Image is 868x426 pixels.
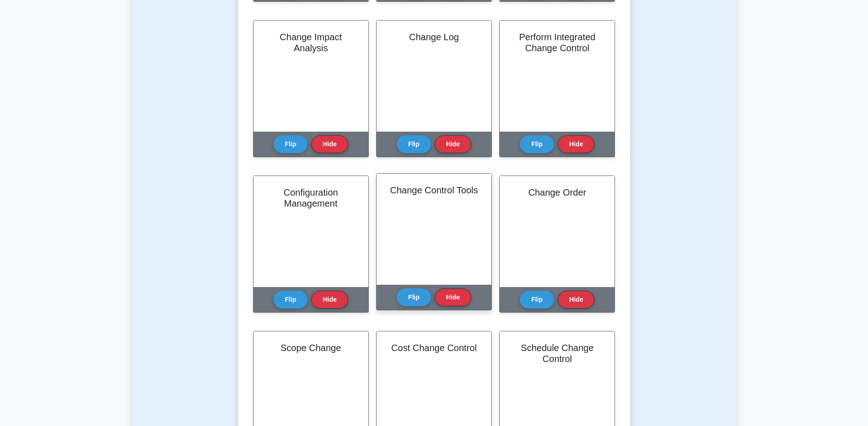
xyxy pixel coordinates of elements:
h2: Change Control Tools [388,185,480,196]
button: Flip [397,135,431,153]
button: Hide [311,135,348,153]
button: Flip [520,135,554,153]
button: Hide [435,288,471,306]
h2: Change Order [511,187,604,198]
button: Hide [311,291,348,309]
h2: Configuration Management [264,187,357,209]
button: Hide [558,291,594,309]
button: Flip [397,288,431,306]
button: Flip [274,291,308,309]
h2: Cost Change Control [388,342,480,353]
h2: Perform Integrated Change Control [511,32,604,53]
h2: Change Log [388,32,480,43]
h2: Schedule Change Control [511,342,604,364]
h2: Scope Change [264,342,357,353]
button: Hide [435,135,471,153]
h2: Change Impact Analysis [264,32,357,53]
button: Hide [558,135,594,153]
button: Flip [274,135,308,153]
button: Flip [520,291,554,309]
